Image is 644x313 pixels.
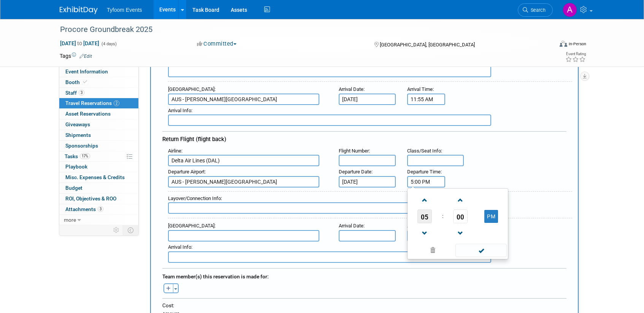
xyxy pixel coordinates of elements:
[339,148,369,154] span: Flight Number
[65,174,125,180] span: Misc. Expenses & Credits
[59,183,138,193] a: Budget
[162,270,566,282] div: Team member(s) this reservation is made for:
[528,7,546,13] span: Search
[79,90,84,95] span: 3
[168,195,222,201] small: :
[407,86,434,92] small: :
[563,3,577,17] img: Angie Nichols
[339,86,365,92] small: :
[508,40,586,51] div: Event Format
[65,143,98,149] span: Sponsorships
[76,40,83,46] span: to
[380,42,475,48] span: [GEOGRAPHIC_DATA], [GEOGRAPHIC_DATA]
[65,121,90,127] span: Giveaways
[59,67,138,77] a: Event Information
[339,223,363,229] span: Arrival Date
[98,206,103,212] span: 3
[59,119,138,130] a: Giveaways
[168,169,206,175] small: :
[168,148,182,154] small: :
[59,172,138,183] a: Misc. Expenses & Credits
[57,23,541,37] div: Procore Groundbreak 2025
[65,206,103,212] span: Attachments
[168,169,205,175] span: Departure Airport
[65,195,116,202] span: ROI, Objectives & ROO
[168,244,191,250] span: Arrival Info
[101,41,117,46] span: (4 days)
[339,86,363,92] span: Arrival Date
[162,136,226,143] span: Return Flight (flight back)
[518,3,553,17] a: Search
[59,88,138,98] a: Staff3
[59,162,138,172] a: Playbook
[409,245,456,256] a: Clear selection
[60,52,92,60] td: Tags
[407,169,441,175] span: Departure Time
[339,169,371,175] span: Departure Date
[80,153,90,159] span: 17%
[110,225,123,235] td: Personalize Event Tab Strip
[407,86,433,92] span: Arrival Time
[168,195,221,201] span: Layover/Connection Info
[168,223,216,229] small: :
[168,148,181,154] span: Airline
[65,185,82,191] span: Budget
[453,210,468,223] span: Pick Minute
[65,100,119,106] span: Travel Reservations
[162,302,566,309] div: Cost:
[64,217,76,223] span: more
[453,223,468,243] a: Decrement Minute
[59,98,138,108] a: Travel Reservations2
[455,246,508,256] a: Done
[65,79,89,85] span: Booth
[59,77,138,87] a: Booth
[60,40,100,47] span: [DATE] [DATE]
[59,204,138,214] a: Attachments3
[59,109,138,119] a: Asset Reservations
[168,223,214,229] span: [GEOGRAPHIC_DATA]
[407,169,442,175] small: :
[60,6,98,14] img: ExhibitDay
[59,130,138,140] a: Shipments
[65,132,91,138] span: Shipments
[59,194,138,204] a: ROI, Objectives & ROO
[107,7,142,13] span: Tyfoom Events
[339,148,370,154] small: :
[65,111,111,117] span: Asset Reservations
[4,3,393,11] body: Rich Text Area. Press ALT-0 for help.
[339,223,365,229] small: :
[168,86,216,92] small: :
[65,164,87,170] span: Playbook
[417,210,432,223] span: Pick Hour
[484,210,498,223] button: PM
[168,108,192,113] small: :
[417,190,432,210] a: Increment Hour
[59,151,138,162] a: Tasks17%
[83,80,87,84] i: Booth reservation complete
[65,68,108,75] span: Event Information
[560,41,567,47] img: Format-Inperson.png
[168,108,191,113] span: Arrival Info
[565,52,586,56] div: Event Rating
[339,169,373,175] small: :
[123,225,139,235] td: Toggle Event Tabs
[407,148,441,154] span: Class/Seat Info
[417,223,432,243] a: Decrement Hour
[79,54,92,59] a: Edit
[568,41,586,47] div: In-Person
[168,86,214,92] span: [GEOGRAPHIC_DATA]
[114,100,119,106] span: 2
[407,148,442,154] small: :
[453,190,468,210] a: Increment Minute
[441,210,445,223] td: :
[65,153,90,159] span: Tasks
[65,90,84,96] span: Staff
[168,244,192,250] small: :
[194,40,240,48] button: Committed
[59,215,138,225] a: more
[59,141,138,151] a: Sponsorships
